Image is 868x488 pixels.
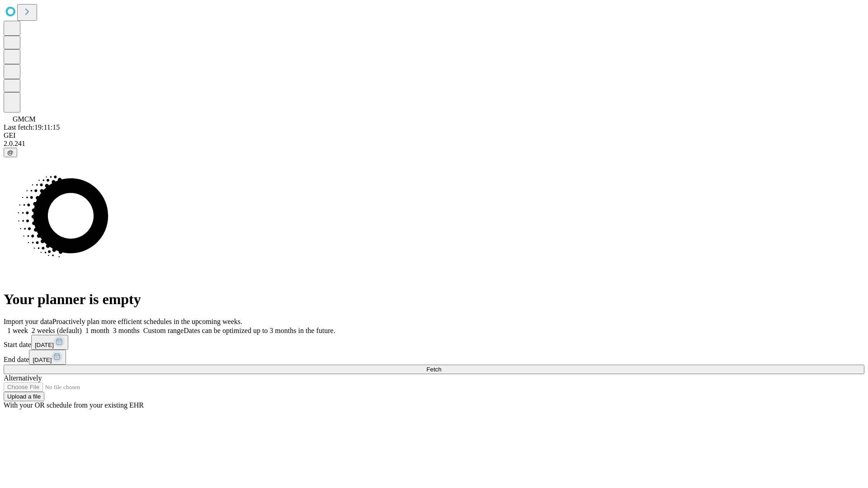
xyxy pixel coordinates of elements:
[113,327,140,334] span: 3 months
[35,342,54,348] span: [DATE]
[4,148,17,157] button: @
[29,350,66,365] button: [DATE]
[85,327,109,334] span: 1 month
[31,335,68,350] button: [DATE]
[52,318,242,325] span: Proactively plan more efficient schedules in the upcoming weeks.
[4,318,52,325] span: Import your data
[4,401,144,409] span: With your OR schedule from your existing EHR
[184,327,335,334] span: Dates can be optimized up to 3 months in the future.
[4,350,864,365] div: End date
[426,366,441,373] span: Fetch
[7,149,14,156] span: @
[4,335,864,350] div: Start date
[4,123,60,131] span: Last fetch: 19:11:15
[4,291,864,308] h1: Your planner is empty
[4,374,42,382] span: Alternatively
[4,392,44,401] button: Upload a file
[32,327,82,334] span: 2 weeks (default)
[13,115,36,123] span: GMCM
[33,357,52,363] span: [DATE]
[7,327,28,334] span: 1 week
[4,140,864,148] div: 2.0.241
[4,131,864,140] div: GEI
[143,327,184,334] span: Custom range
[4,365,864,374] button: Fetch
